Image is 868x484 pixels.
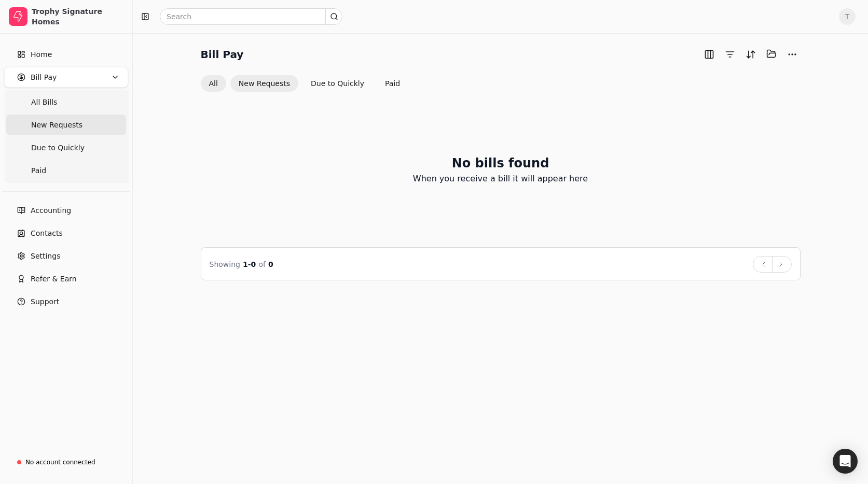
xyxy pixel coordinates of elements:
[4,44,128,65] a: Home
[742,46,759,63] button: Sort
[31,165,46,176] span: Paid
[31,143,85,153] span: Due to Quickly
[6,115,126,135] a: New Requests
[839,8,856,25] button: T
[31,296,59,307] span: Support
[201,75,409,92] div: Invoice filter options
[4,453,128,472] a: No account connected
[4,268,128,289] button: Refer & Earn
[6,92,126,112] a: All Bills
[243,260,256,268] span: 1 - 0
[4,200,128,221] a: Accounting
[25,458,95,467] div: No account connected
[6,137,126,158] a: Due to Quickly
[258,260,266,268] span: of
[31,120,82,131] span: New Requests
[31,49,52,60] span: Home
[452,154,549,173] h2: No bills found
[763,46,780,62] button: Batch (0)
[31,251,60,262] span: Settings
[230,75,298,92] button: New Requests
[32,6,123,27] div: Trophy Signature Homes
[31,97,57,108] span: All Bills
[6,160,126,181] a: Paid
[377,75,408,92] button: Paid
[31,274,77,284] span: Refer & Earn
[31,72,57,83] span: Bill Pay
[4,246,128,266] a: Settings
[210,260,240,268] span: Showing
[201,46,244,63] h2: Bill Pay
[4,291,128,312] button: Support
[268,260,273,268] span: 0
[413,173,588,185] p: When you receive a bill it will appear here
[201,75,226,92] button: All
[4,67,128,88] button: Bill Pay
[833,449,858,474] div: Open Intercom Messenger
[31,205,71,216] span: Accounting
[302,75,373,92] button: Due to Quickly
[784,46,801,63] button: More
[31,228,63,239] span: Contacts
[160,8,342,25] input: Search
[4,223,128,244] a: Contacts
